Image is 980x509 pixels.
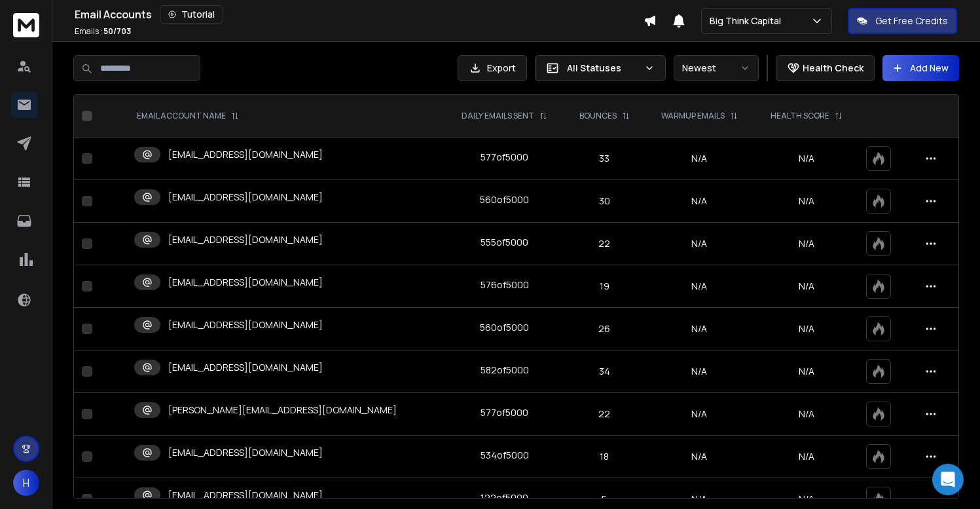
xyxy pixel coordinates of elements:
[645,308,754,350] td: N/A
[661,111,725,121] p: WARMUP EMAILS
[771,111,829,121] p: HEALTH SCORE
[168,489,323,502] p: [EMAIL_ADDRESS][DOMAIN_NAME]
[762,450,850,463] p: N/A
[13,470,39,496] button: H
[579,111,617,121] p: BOUNCES
[481,364,529,377] div: 582 of 5000
[481,491,528,504] div: 122 of 5000
[762,407,850,421] p: N/A
[75,26,131,37] p: Emails :
[572,195,636,208] p: 30
[168,233,323,246] p: [EMAIL_ADDRESS][DOMAIN_NAME]
[645,350,754,393] td: N/A
[645,223,754,265] td: N/A
[572,237,636,250] p: 22
[572,450,636,463] p: 18
[572,322,636,335] p: 26
[572,152,636,165] p: 33
[572,280,636,293] p: 19
[481,278,529,292] div: 576 of 5000
[168,148,323,161] p: [EMAIL_ADDRESS][DOMAIN_NAME]
[848,8,957,34] button: Get Free Credits
[168,191,323,204] p: [EMAIL_ADDRESS][DOMAIN_NAME]
[645,265,754,308] td: N/A
[674,55,759,81] button: Newest
[458,55,527,81] button: Export
[875,14,948,28] p: Get Free Credits
[75,5,644,24] div: Email Accounts
[160,5,223,24] button: Tutorial
[645,180,754,223] td: N/A
[480,321,529,334] div: 560 of 5000
[645,393,754,436] td: N/A
[803,62,863,75] p: Health Check
[762,152,850,165] p: N/A
[481,449,529,462] div: 534 of 5000
[103,26,131,37] span: 50 / 703
[762,280,850,293] p: N/A
[645,138,754,180] td: N/A
[481,151,528,164] div: 577 of 5000
[762,493,850,506] p: N/A
[710,14,786,28] p: Big Think Capital
[168,318,323,331] p: [EMAIL_ADDRESS][DOMAIN_NAME]
[480,193,529,206] div: 560 of 5000
[882,55,959,81] button: Add New
[168,446,323,459] p: [EMAIL_ADDRESS][DOMAIN_NAME]
[572,407,636,421] p: 22
[762,322,850,335] p: N/A
[168,276,323,289] p: [EMAIL_ADDRESS][DOMAIN_NAME]
[462,111,534,121] p: DAILY EMAILS SENT
[572,493,636,506] p: 5
[932,464,964,495] div: Open Intercom Messenger
[572,365,636,378] p: 34
[481,236,528,249] div: 555 of 5000
[762,195,850,208] p: N/A
[481,406,528,419] div: 577 of 5000
[762,365,850,378] p: N/A
[168,404,397,417] p: [PERSON_NAME][EMAIL_ADDRESS][DOMAIN_NAME]
[168,361,323,374] p: [EMAIL_ADDRESS][DOMAIN_NAME]
[137,111,239,121] div: EMAIL ACCOUNT NAME
[776,55,875,81] button: Health Check
[762,237,850,250] p: N/A
[567,62,639,75] p: All Statuses
[645,436,754,478] td: N/A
